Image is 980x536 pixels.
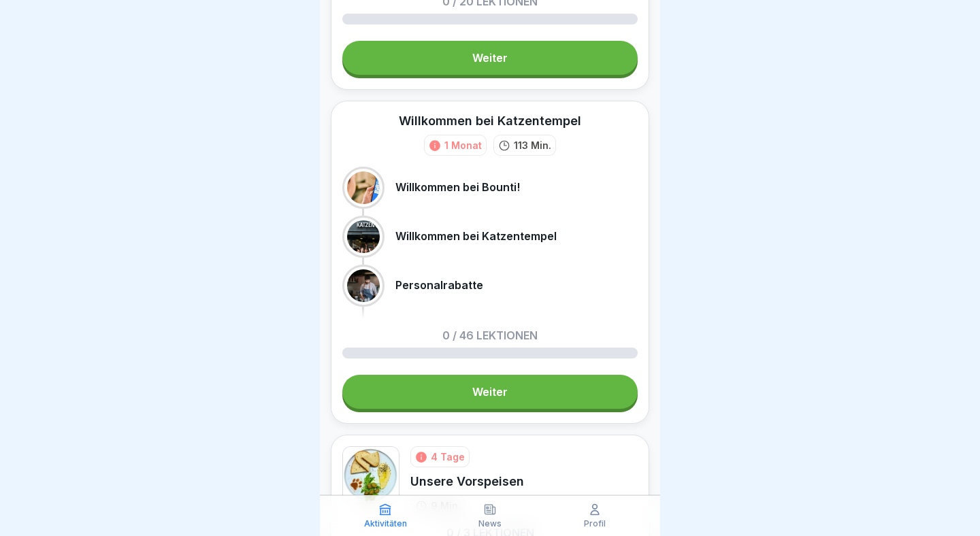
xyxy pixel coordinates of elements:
p: Profil [584,519,606,529]
p: Personalrabatte [395,279,483,292]
div: Unsere Vorspeisen [410,473,524,490]
p: Aktivitäten [364,519,407,529]
a: Weiter [342,375,638,409]
a: Weiter [342,41,638,75]
p: Willkommen bei Bounti! [395,181,520,194]
p: 0 / 46 Lektionen [442,330,538,341]
div: Willkommen bei Katzentempel [399,112,581,129]
div: 4 Tage [431,450,465,464]
img: hk6n0y9qhh48bqa8yzt6q7ea.png [342,446,399,503]
p: 113 Min. [514,138,551,152]
p: Willkommen bei Katzentempel [395,230,557,243]
p: News [478,519,502,529]
div: 1 Monat [444,138,482,152]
